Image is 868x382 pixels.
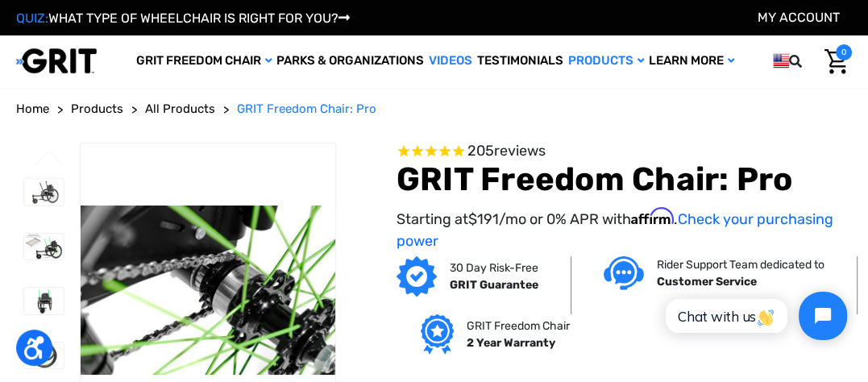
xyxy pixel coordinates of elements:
img: GRIT Guarantee [397,256,437,297]
a: QUIZ:WHAT TYPE OF WHEELCHAIR IS RIGHT FOR YOU? [16,10,350,26]
iframe: Tidio Chat [645,278,861,354]
img: Grit freedom [421,314,454,355]
a: Products [566,35,646,87]
span: Home [16,102,49,116]
a: Home [16,100,49,118]
a: Learn More [646,35,737,87]
p: 30 Day Risk-Free [450,260,538,276]
strong: GRIT Guarantee [450,278,538,292]
input: Search [812,44,820,78]
img: GRIT Freedom Chair Pro: close up of one Spinergy wheel with green-colored spokes and upgraded dri... [81,206,334,375]
img: GRIT Freedom Chair Pro: front view of Pro model all terrain wheelchair with green lever wraps and... [24,288,64,314]
h1: GRIT Freedom Chair: Pro [397,160,852,199]
span: $191 [468,210,499,228]
p: Starting at /mo or 0% APR with . [397,207,852,252]
a: Videos [426,35,475,87]
span: Affirm [631,207,674,225]
span: 0 [836,44,852,60]
span: QUIZ: [16,10,48,26]
img: Cart [824,49,848,74]
button: Go to slide 3 of 3 [32,150,66,169]
img: Customer service [604,256,644,289]
a: Account [758,10,840,25]
a: Testimonials [475,35,566,87]
nav: Breadcrumb [16,100,852,118]
span: All Products [145,102,215,116]
a: GRIT Freedom Chair: Pro [237,100,376,118]
span: reviews [494,142,546,160]
img: GRIT All-Terrain Wheelchair and Mobility Equipment [16,48,97,74]
p: Rider Support Team dedicated to [657,256,824,273]
span: Products [71,102,123,116]
p: GRIT Freedom Chair [467,318,570,334]
span: 205 reviews [467,142,546,160]
a: Parks & Organizations [274,35,426,87]
a: GRIT Freedom Chair [134,35,274,87]
span: Rated 4.6 out of 5 stars 205 reviews [397,143,852,160]
img: GRIT Freedom Chair Pro: side view of Pro model with green lever wraps and spokes on Spinergy whee... [24,234,64,260]
a: All Products [145,100,215,118]
strong: Customer Service [657,275,757,289]
strong: 2 Year Warranty [467,336,555,350]
a: Check your purchasing power - Learn more about Affirm Financing (opens in modal) [397,210,833,250]
img: GRIT Freedom Chair Pro: the Pro model shown including contoured Invacare Matrx seatback, Spinergy... [24,179,64,206]
img: us.png [773,51,789,71]
a: Cart with 0 items [820,44,852,78]
a: Products [71,100,123,118]
span: GRIT Freedom Chair: Pro [237,102,376,116]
